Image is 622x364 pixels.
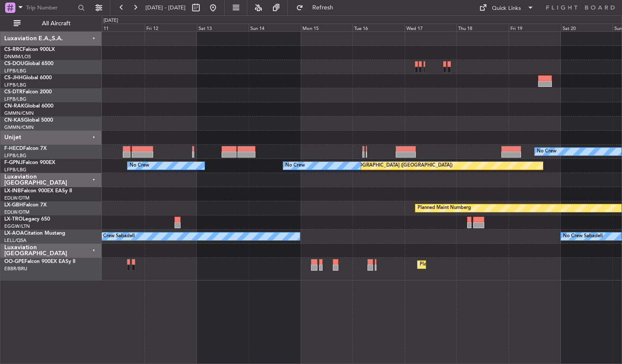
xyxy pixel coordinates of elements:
[405,24,457,31] div: Wed 17
[4,188,72,194] a: LX-INBFalcon 900EX EASy II
[4,203,23,208] span: LX-GBH
[9,17,93,30] button: All Aircraft
[4,96,27,102] a: LFPB/LBG
[4,68,27,74] a: LFPB/LBG
[22,21,90,27] span: All Aircraft
[4,61,53,66] a: CS-DOUGlobal 6500
[285,159,305,172] div: No Crew
[4,146,23,151] span: F-HECD
[4,61,24,66] span: CS-DOU
[4,104,24,109] span: CN-RAK
[4,110,34,116] a: GMMN/CMN
[318,159,453,172] div: Planned Maint [GEOGRAPHIC_DATA] ([GEOGRAPHIC_DATA])
[4,203,47,208] a: LX-GBHFalcon 7X
[4,75,23,81] span: CS-JHH
[301,24,353,31] div: Mon 15
[4,90,23,95] span: CS-DTR
[145,24,197,31] div: Fri 12
[4,47,55,52] a: CS-RRCFalcon 900LX
[4,75,52,81] a: CS-JHHGlobal 6000
[352,24,405,31] div: Tue 16
[4,231,65,236] a: LX-AOACitation Mustang
[197,24,249,31] div: Sat 13
[4,47,23,52] span: CS-RRC
[93,24,145,31] div: Thu 11
[4,124,34,131] a: GMMN/CMN
[4,217,23,222] span: LX-TRO
[104,17,118,24] div: [DATE]
[4,223,30,230] a: EGGW/LTN
[563,230,603,243] div: No Crew Sabadell
[4,231,24,236] span: LX-AOA
[537,145,557,158] div: No Crew
[492,4,521,13] div: Quick Links
[4,82,27,88] a: LFPB/LBG
[475,1,538,15] button: Quick Links
[4,237,27,244] a: LELL/QSA
[509,24,561,31] div: Fri 19
[4,259,24,264] span: OO-GPE
[456,24,509,31] div: Thu 18
[130,159,149,172] div: No Crew
[418,202,471,215] div: Planned Maint Nurnberg
[4,167,27,173] a: LFPB/LBG
[4,217,50,222] a: LX-TROLegacy 650
[561,24,613,31] div: Sat 20
[420,258,575,271] div: Planned Maint [GEOGRAPHIC_DATA] ([GEOGRAPHIC_DATA] National)
[4,160,55,165] a: F-GPNJFalcon 900EX
[4,90,52,95] a: CS-DTRFalcon 2000
[4,209,30,215] a: EDLW/DTM
[292,1,344,15] button: Refresh
[4,152,27,159] a: LFPB/LBG
[4,195,30,201] a: EDLW/DTM
[249,24,301,31] div: Sun 14
[4,160,23,165] span: F-GPNJ
[26,1,75,14] input: Trip Number
[4,54,31,60] a: DNMM/LOS
[4,104,53,109] a: CN-RAKGlobal 6000
[4,259,75,264] a: OO-GPEFalcon 900EX EASy II
[145,4,186,12] span: [DATE] - [DATE]
[4,266,27,272] a: EBBR/BRU
[4,146,47,151] a: F-HECDFalcon 7X
[4,188,21,194] span: LX-INB
[305,5,341,11] span: Refresh
[4,118,53,123] a: CN-KASGlobal 5000
[4,118,24,123] span: CN-KAS
[95,230,135,243] div: No Crew Sabadell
